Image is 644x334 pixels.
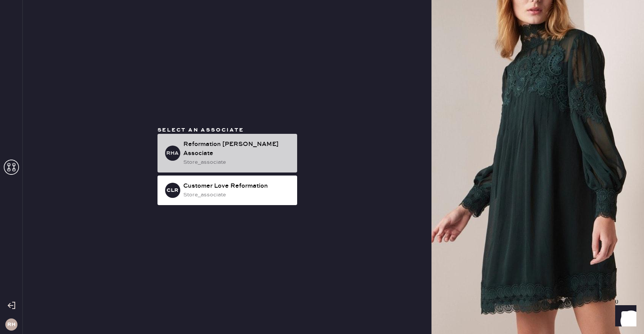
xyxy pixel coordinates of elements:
[7,322,16,327] h3: RH
[608,300,641,332] iframe: Front Chat
[183,191,291,199] div: store_associate
[183,182,291,191] div: Customer Love Reformation
[167,188,178,193] h3: CLR
[183,158,291,166] div: store_associate
[166,151,179,156] h3: RHA
[183,140,291,158] div: Reformation [PERSON_NAME] Associate
[157,127,244,133] span: Select an associate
